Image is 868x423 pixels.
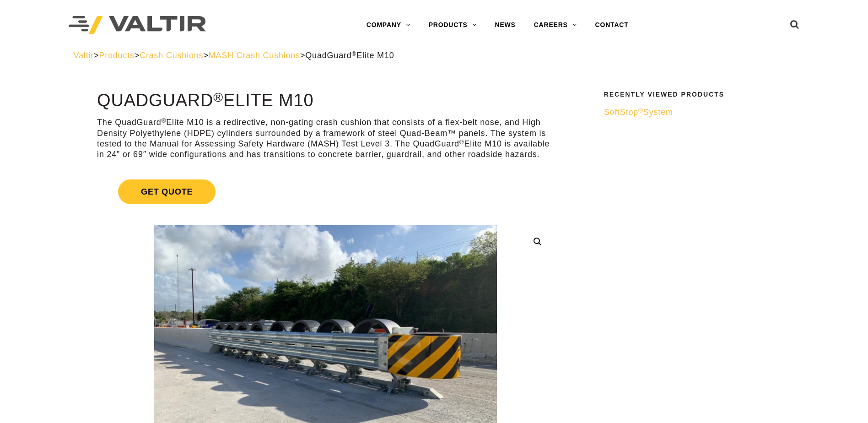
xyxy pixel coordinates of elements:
sup: ® [213,90,223,104]
p: The QuadGuard Elite M10 is a redirective, non-gating crash cushion that consists of a flex-belt n... [97,117,554,160]
img: Valtir [69,16,206,35]
a: COMPANY [357,16,420,34]
div: > > > > [74,50,795,61]
a: NEWS [486,16,525,34]
h1: QuadGuard Elite M10 [97,91,554,110]
a: Get Quote [97,168,554,215]
a: SoftStop®System [604,107,789,118]
sup: ® [459,139,464,146]
sup: ® [638,107,643,114]
a: CONTACT [586,16,638,34]
sup: ® [162,117,167,124]
sup: ® [352,50,357,57]
a: Products [99,51,134,60]
h2: Recently Viewed Products [604,91,789,98]
a: Valtir [74,51,94,60]
a: PRODUCTS [420,16,486,34]
span: QuadGuard Elite M10 [305,51,394,60]
span: Get Quote [118,179,216,204]
a: MASH Crash Cushions [209,51,300,60]
a: Crash Cushions [140,51,203,60]
span: SoftStop System [604,108,673,117]
a: CAREERS [525,16,586,34]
